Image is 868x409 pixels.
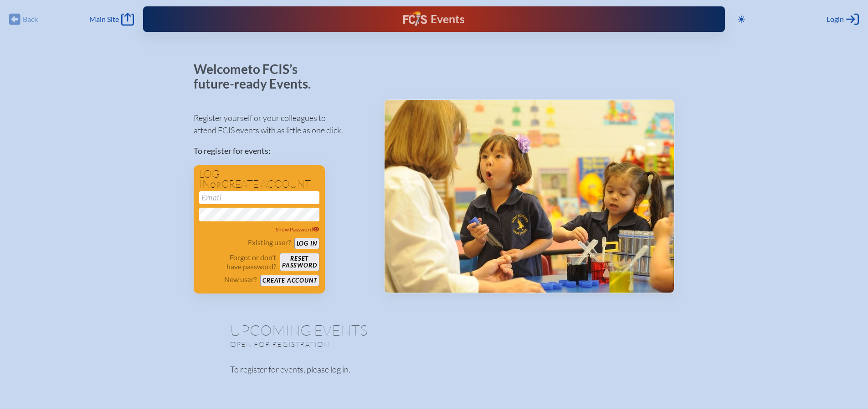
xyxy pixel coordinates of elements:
p: Forgot or don’t have password? [199,253,277,271]
p: Existing user? [248,238,291,247]
button: Create account [260,275,319,286]
button: Log in [294,238,319,249]
a: Main Site [89,13,134,26]
p: To register for events: [194,145,369,157]
img: Events [385,100,674,293]
h1: Log in create account [199,169,319,189]
div: FCIS Events — Future ready [303,11,565,27]
button: Resetpassword [280,253,319,271]
p: Open for registration [230,340,471,349]
p: To register for events, please log in. [230,363,638,376]
span: Main Site [89,15,119,24]
p: Register yourself or your colleagues to attend FCIS events with as little as one click. [194,112,369,136]
span: Login [827,15,844,24]
span: Show Password [276,226,319,233]
p: Welcome to FCIS’s future-ready Events. [194,62,321,91]
input: Email [199,191,319,204]
h1: Upcoming Events [230,323,638,337]
p: New user? [224,275,257,284]
span: or [210,180,221,189]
